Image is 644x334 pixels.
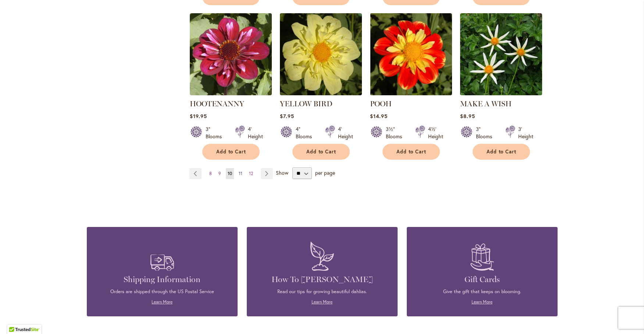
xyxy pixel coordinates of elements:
[217,168,223,179] a: 9
[418,274,547,285] h4: Gift Cards
[190,13,272,95] img: HOOTENANNY
[472,299,492,305] a: Learn More
[338,125,353,140] div: 4' Height
[6,308,26,328] iframe: Launch Accessibility Center
[312,299,332,305] a: Learn More
[370,99,392,108] a: POOH
[276,169,288,176] span: Show
[370,113,388,120] span: $14.95
[476,125,497,140] div: 3" Blooms
[152,299,172,305] a: Learn More
[280,90,362,97] a: YELLOW BIRD
[280,13,362,95] img: YELLOW BIRD
[228,171,232,176] span: 10
[207,168,214,179] a: 8
[460,13,542,95] img: MAKE A WISH
[206,125,226,140] div: 3" Blooms
[296,125,316,140] div: 4" Blooms
[216,149,246,155] span: Add to Cart
[292,144,350,160] button: Add to Cart
[98,288,227,295] p: Orders are shipped through the US Postal Service
[460,90,542,97] a: MAKE A WISH
[418,288,547,295] p: Give the gift that keeps on blooming.
[202,144,260,160] button: Add to Cart
[248,125,263,140] div: 4' Height
[370,13,452,95] img: POOH
[473,144,530,160] button: Add to Cart
[209,171,212,176] span: 8
[258,274,387,285] h4: How To [PERSON_NAME]
[98,274,227,285] h4: Shipping Information
[460,113,475,120] span: $8.95
[487,149,517,155] span: Add to Cart
[239,171,242,176] span: 11
[280,99,332,108] a: YELLOW BIRD
[237,168,244,179] a: 11
[190,113,207,120] span: $19.95
[218,171,221,176] span: 9
[428,125,443,140] div: 4½' Height
[306,149,337,155] span: Add to Cart
[370,90,452,97] a: POOH
[190,90,272,97] a: HOOTENANNY
[258,288,387,295] p: Read our tips for growing beautiful dahlias.
[460,99,512,108] a: MAKE A WISH
[518,125,533,140] div: 3' Height
[249,171,253,176] span: 12
[386,125,406,140] div: 3½" Blooms
[315,169,335,176] span: per page
[280,113,294,120] span: $7.95
[247,168,255,179] a: 12
[190,99,244,108] a: HOOTENANNY
[396,149,427,155] span: Add to Cart
[383,144,440,160] button: Add to Cart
